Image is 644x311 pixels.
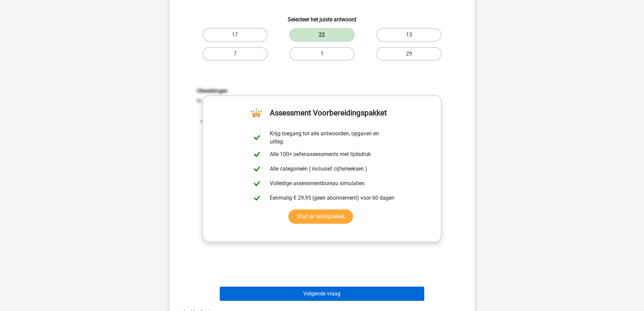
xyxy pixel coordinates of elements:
[376,28,442,42] label: 13
[181,11,464,23] h6: Selecteer het juiste antwoord
[202,28,268,42] label: 17
[288,209,353,224] a: Start je oefenpakket
[289,47,355,61] label: 1
[197,88,448,94] h6: Uitwerkingen
[289,28,355,42] label: 22
[200,111,215,129] tspan: -6
[192,88,453,168] div: In deze reeks vind je steeds het volgende getal door het voorgaande getal +7 te doen.
[202,47,268,61] label: 7
[220,287,424,301] button: Volgende vraag
[376,47,442,61] label: 29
